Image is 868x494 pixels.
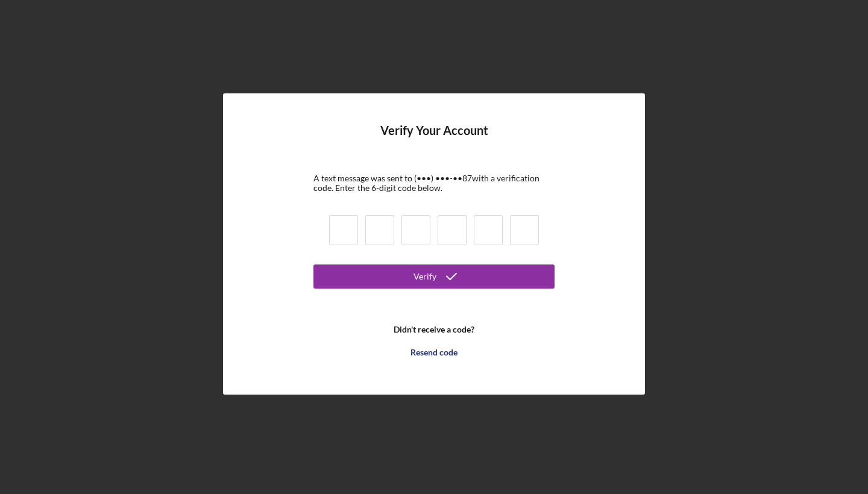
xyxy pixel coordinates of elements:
b: Didn't receive a code? [394,325,474,334]
button: Resend code [313,340,555,364]
div: Resend code [410,340,458,364]
h4: Verify Your Account [380,123,488,155]
div: Verify [414,264,436,289]
button: Verify [313,264,555,289]
div: A text message was sent to (•••) •••-•• 87 with a verification code. Enter the 6-digit code below. [313,174,555,193]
